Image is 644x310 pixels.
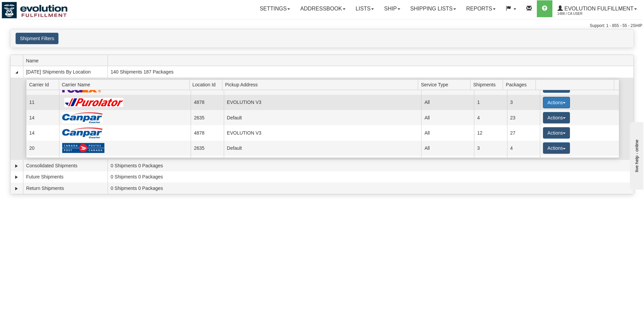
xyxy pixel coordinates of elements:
td: 20 [26,156,59,171]
td: 0 Shipments 0 Packages [108,171,634,183]
td: 72 [507,156,540,171]
td: 4878 [191,125,223,140]
td: All [421,110,474,125]
td: 0 Shipments 0 Packages [108,182,634,194]
span: Service Type [421,79,470,90]
div: Support: 1 - 855 - 55 - 2SHIP [2,23,642,29]
td: EVOLUTION V3 [224,95,422,110]
td: [DATE] Shipments By Location [23,66,108,78]
td: Default [224,110,422,125]
a: Collapse [13,69,20,76]
td: EVOLUTION V3 [224,125,422,140]
td: 140 Shipments 187 Packages [108,66,634,78]
a: Expand [13,163,20,169]
a: Evolution Fulfillment 1488 / CA User [552,0,642,17]
span: Name [26,55,108,66]
td: 72 [474,156,507,171]
img: Canpar [62,128,103,138]
img: logo1488.jpg [2,2,68,19]
button: Actions [543,97,570,108]
a: Addressbook [295,0,351,17]
td: 23 [507,110,540,125]
span: Pickup Address [225,79,418,90]
span: Carrier Id [29,79,59,90]
span: Shipments [473,79,503,90]
button: Actions [543,127,570,139]
a: Reports [461,0,501,17]
td: All [421,95,474,110]
td: 0 Shipments 0 Packages [108,160,634,171]
td: 12 [474,125,507,140]
td: Default [224,141,422,156]
td: All [421,141,474,156]
iframe: chat widget [628,120,643,189]
div: live help - online [5,6,63,11]
a: Lists [351,0,379,17]
td: 2635 [191,110,223,125]
a: Settings [255,0,295,17]
a: Shipping lists [405,0,461,17]
button: Actions [543,112,570,123]
td: Return Shipments [23,182,108,194]
button: Actions [543,142,570,154]
img: Canpar [62,112,103,123]
td: 3 [507,95,540,110]
span: Location Id [192,79,222,90]
td: 14 [26,110,59,125]
span: Packages [506,79,535,90]
td: 2635 [191,141,223,156]
td: 4 [507,141,540,156]
span: Carrier Name [62,79,190,90]
span: Evolution Fulfillment [563,6,634,11]
td: EVOLUTION V3 [224,156,422,171]
td: All [421,156,474,171]
a: Expand [13,174,20,180]
td: 4878 [191,156,223,171]
td: 3 [474,141,507,156]
td: 4878 [191,95,223,110]
td: 4 [474,110,507,125]
td: Future Shipments [23,171,108,183]
td: 20 [26,141,59,156]
td: 14 [26,125,59,140]
td: 11 [26,95,59,110]
td: Consolidated Shipments [23,160,108,171]
span: 1488 / CA User [557,10,608,17]
td: 27 [507,125,540,140]
img: Purolator [62,98,126,107]
img: Canada Post [62,143,105,153]
td: 1 [474,95,507,110]
a: Ship [379,0,405,17]
a: Expand [13,185,20,192]
td: All [421,125,474,140]
button: Shipment Filters [16,33,58,44]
